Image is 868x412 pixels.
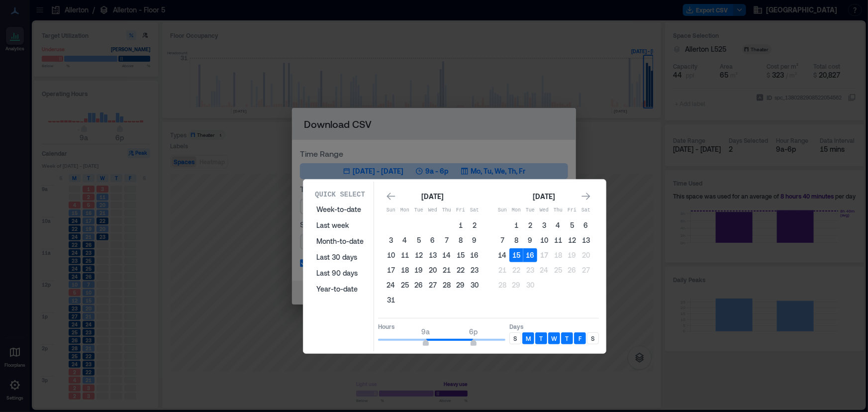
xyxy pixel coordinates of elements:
[419,191,447,203] div: [DATE]
[384,278,398,292] button: 24
[454,263,468,277] button: 22
[509,233,523,247] button: 8
[412,204,426,217] th: Tuesday
[540,334,543,342] p: T
[537,248,551,262] button: 17
[426,248,440,262] button: 13
[579,190,593,204] button: Go to next month
[509,263,523,277] button: 22
[509,248,523,262] button: 15
[551,233,565,247] button: 11
[412,206,426,214] p: Tue
[495,263,509,277] button: 21
[412,233,426,247] button: 5
[509,204,523,217] th: Monday
[310,249,370,265] button: Last 30 days
[384,204,398,217] th: Sunday
[384,248,398,262] button: 10
[412,278,426,292] button: 26
[440,263,454,277] button: 21
[310,281,370,297] button: Year-to-date
[537,206,551,214] p: Wed
[579,263,593,277] button: 27
[495,204,509,217] th: Sunday
[523,204,537,217] th: Tuesday
[454,204,468,217] th: Friday
[398,206,412,214] p: Mon
[551,206,565,214] p: Thu
[526,334,531,342] p: M
[523,206,537,214] p: Tue
[565,204,579,217] th: Friday
[440,204,454,217] th: Thursday
[440,278,454,292] button: 28
[398,248,412,262] button: 11
[468,218,482,232] button: 2
[454,248,468,262] button: 15
[509,322,599,330] p: Days
[551,204,565,217] th: Thursday
[310,265,370,281] button: Last 90 days
[530,191,558,203] div: [DATE]
[551,218,565,232] button: 4
[454,206,468,214] p: Fri
[509,278,523,292] button: 29
[468,233,482,247] button: 9
[310,233,370,249] button: Month-to-date
[523,263,537,277] button: 23
[551,248,565,262] button: 18
[514,334,517,342] p: S
[310,202,370,217] button: Week-to-date
[565,233,579,247] button: 12
[495,248,509,262] button: 14
[565,263,579,277] button: 26
[495,233,509,247] button: 7
[454,218,468,232] button: 1
[551,263,565,277] button: 25
[537,204,551,217] th: Wednesday
[412,248,426,262] button: 12
[509,206,523,214] p: Mon
[440,206,454,214] p: Thu
[384,206,398,214] p: Sun
[495,278,509,292] button: 28
[495,206,509,214] p: Sun
[537,263,551,277] button: 24
[565,218,579,232] button: 5
[384,293,398,307] button: 31
[470,327,478,336] span: 6p
[468,278,482,292] button: 30
[454,278,468,292] button: 29
[537,233,551,247] button: 10
[398,233,412,247] button: 4
[398,204,412,217] th: Monday
[384,263,398,277] button: 17
[579,204,593,217] th: Saturday
[523,248,537,262] button: 16
[426,233,440,247] button: 6
[315,190,365,200] p: Quick Select
[412,263,426,277] button: 19
[426,206,440,214] p: Wed
[509,218,523,232] button: 1
[591,334,595,342] p: S
[384,190,398,204] button: Go to previous month
[422,327,430,336] span: 9a
[523,233,537,247] button: 9
[579,334,581,342] p: F
[579,233,593,247] button: 13
[378,322,505,330] p: Hours
[468,206,482,214] p: Sat
[468,248,482,262] button: 16
[579,218,593,232] button: 6
[426,263,440,277] button: 20
[565,206,579,214] p: Fri
[523,218,537,232] button: 2
[565,248,579,262] button: 19
[440,233,454,247] button: 7
[523,278,537,292] button: 30
[384,233,398,247] button: 3
[440,248,454,262] button: 14
[551,334,557,342] p: W
[566,334,569,342] p: T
